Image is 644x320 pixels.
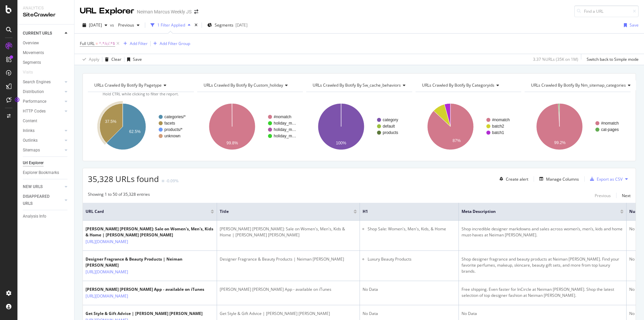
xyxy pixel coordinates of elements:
button: Save [124,54,142,65]
button: Export as CSV [587,174,623,184]
iframe: Intercom live chat [621,297,637,313]
span: 35,328 URLs found [88,173,159,184]
div: Analysis Info [23,213,46,220]
text: holiday_m… [274,121,296,126]
span: URLs Crawled By Botify By categoryids [422,82,494,88]
div: Showing 1 to 50 of 35,328 entries [88,191,150,199]
button: Previous [115,20,142,31]
div: A chart. [416,97,522,156]
div: Next [622,193,631,198]
text: 87% [452,138,461,143]
h4: URLs Crawled By Botify By nm_sitemap_categories [530,80,636,91]
a: Explorer Bookmarks [23,169,69,176]
span: vs [110,22,115,28]
span: Title [220,209,343,215]
div: URL Explorer [80,5,134,17]
span: H1 [363,209,446,215]
span: URLs Crawled By Botify By custom_holiday [204,82,283,88]
div: HTTP Codes [23,108,46,115]
text: #nomatch [274,115,291,119]
span: Meta Description [462,209,610,215]
a: Overview [23,40,69,47]
div: Performance [23,98,46,105]
div: -0.09% [166,178,178,184]
div: Distribution [23,88,44,95]
a: Url Explorer [23,159,69,167]
div: Designer Fragrance & Beauty Products | Neiman [PERSON_NAME] [86,256,214,268]
a: Outlinks [23,137,63,144]
li: Luxury Beauty Products [368,256,456,262]
text: categories/* [164,115,186,119]
text: 37.5% [105,119,116,124]
div: No Data [462,311,624,317]
svg: A chart. [306,97,412,156]
li: Shop Sale: Women's, Men's, Kids, & Home [368,226,456,232]
svg: A chart. [197,97,303,156]
button: 1 Filter Applied [148,20,193,31]
div: Overview [23,40,39,47]
div: 1 Filter Applied [157,22,185,28]
text: holiday_m… [274,127,296,132]
div: SiteCrawler [23,11,69,19]
button: Clear [102,54,121,65]
div: Explorer Bookmarks [23,169,59,176]
div: Sitemaps [23,147,40,154]
div: Movements [23,49,44,56]
div: DISAPPEARED URLS [23,193,57,207]
div: [PERSON_NAME] [PERSON_NAME] App - available on iTunes [86,286,204,292]
h4: URLs Crawled By Botify By pagetype [93,80,188,91]
text: cat-pages [601,127,619,132]
text: #nomatch [492,118,510,122]
img: Equal [162,180,164,182]
a: Performance [23,98,63,105]
div: Get Style & Gift Advice | [PERSON_NAME] [PERSON_NAME] [220,311,357,317]
div: Create alert [506,176,528,182]
button: Next [622,191,631,199]
span: 2025 Aug. 4th [89,22,102,28]
a: Visits [23,69,40,76]
div: Segments [23,59,41,66]
div: times [193,22,199,29]
div: Content [23,118,37,125]
a: [URL][DOMAIN_NAME] [86,238,128,245]
a: Search Engines [23,79,63,86]
a: Inlinks [23,127,63,134]
div: Shop designer fragrance and beauty products at Neiman [PERSON_NAME]. Find your favorite perfumes,... [462,256,624,274]
span: Segments [215,22,233,28]
div: CURRENT URLS [23,30,52,37]
div: Save [133,56,142,62]
span: = [96,41,98,46]
button: Add Filter Group [151,40,190,48]
input: Find a URL [574,5,639,17]
button: Save [621,20,639,31]
button: Add Filter [121,40,148,48]
text: default [383,124,395,129]
div: Url Explorer [23,159,44,167]
h4: URLs Crawled By Botify By sw_cache_behaviors [311,80,411,91]
a: [URL][DOMAIN_NAME] [86,269,128,275]
text: 62.5% [129,129,141,134]
a: DISAPPEARED URLS [23,193,63,207]
div: Save [630,22,639,28]
div: [DATE] [235,22,248,28]
div: Manage Columns [546,176,579,182]
div: Outlinks [23,137,38,144]
div: [PERSON_NAME] [PERSON_NAME]: Sale on Women's, Men's, Kids & Home | [PERSON_NAME] [PERSON_NAME] [220,226,357,238]
text: 99.2% [554,140,566,145]
h4: URLs Crawled By Botify By custom_holiday [202,80,297,91]
button: Manage Columns [537,175,579,183]
text: batch2 [492,124,504,129]
svg: A chart. [525,97,631,156]
div: Inlinks [23,127,35,134]
div: Add Filter [130,41,148,46]
a: Movements [23,49,69,56]
text: batch1 [492,130,504,135]
div: Analytics [23,5,69,11]
a: Segments [23,59,69,66]
text: 100% [336,141,346,145]
div: Clear [111,56,121,62]
button: Apply [80,54,99,65]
